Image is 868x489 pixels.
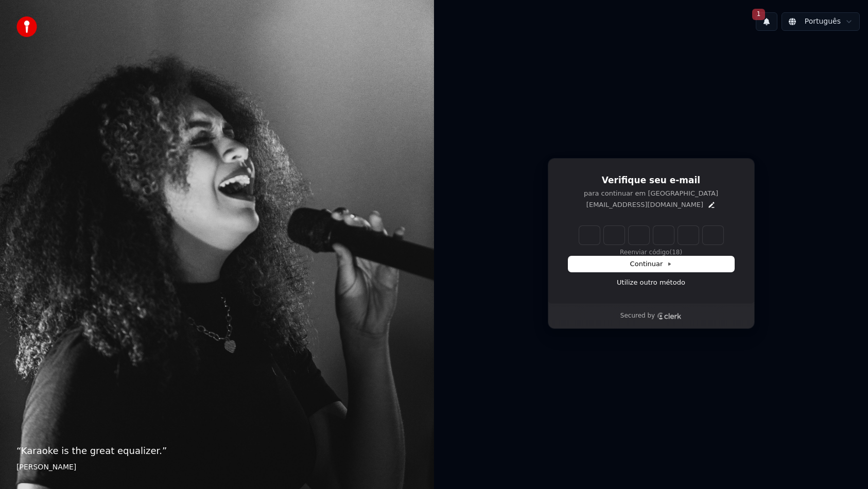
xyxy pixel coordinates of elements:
[568,256,734,272] button: Continuar
[752,9,766,20] span: 1
[657,312,682,320] a: Clerk logo
[568,174,734,187] h1: Verifique seu e-mail
[756,12,777,31] button: 1
[568,189,734,198] p: para continuar em [GEOGRAPHIC_DATA]
[630,259,672,269] span: Continuar
[620,312,655,320] p: Secured by
[16,462,418,473] footer: [PERSON_NAME]
[707,201,716,209] button: Edit
[16,444,418,458] p: “ Karaoke is the great equalizer. ”
[16,16,37,37] img: youka
[617,278,685,287] a: Utilize outro método
[579,226,744,244] input: Enter verification code
[586,200,703,209] p: [EMAIL_ADDRESS][DOMAIN_NAME]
